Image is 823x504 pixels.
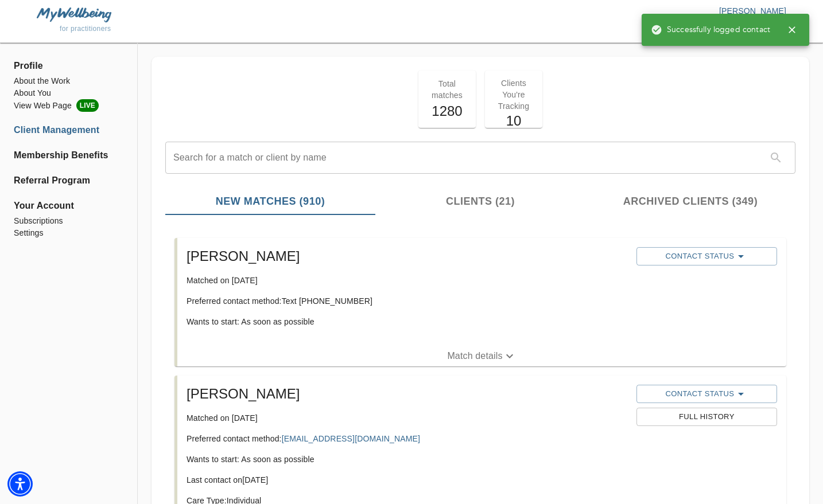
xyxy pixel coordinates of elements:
[425,78,469,101] p: Total matches
[14,75,123,87] a: About the Work
[187,295,627,307] p: Preferred contact method: Text [PHONE_NUMBER]
[177,346,786,366] button: Match details
[76,99,99,112] span: LIVE
[651,24,770,36] span: Successfully logged contact
[14,123,123,137] a: Client Management
[411,5,786,17] p: [PERSON_NAME]
[7,471,33,497] div: Accessibility Menu
[187,385,627,403] h5: [PERSON_NAME]
[282,434,420,443] a: [EMAIL_ADDRESS][DOMAIN_NAME]
[425,102,469,120] h5: 1280
[642,387,771,401] span: Contact Status
[14,99,123,112] li: View Web Page
[14,215,123,227] a: Subscriptions
[382,194,579,209] span: Clients (21)
[592,194,789,209] span: Archived Clients (349)
[187,474,627,486] p: Last contact on [DATE]
[14,87,123,99] a: About You
[492,112,535,130] h5: 10
[14,99,123,112] a: View Web PageLIVE
[636,385,777,403] button: Contact Status
[187,275,627,286] p: Matched on [DATE]
[636,247,777,265] button: Contact Status
[187,433,627,444] p: Preferred contact method:
[172,194,368,209] span: New Matches (910)
[187,412,627,424] p: Matched on [DATE]
[447,349,502,363] p: Match details
[60,25,111,33] span: for practitioners
[14,59,123,73] span: Profile
[14,199,123,213] span: Your Account
[642,249,771,263] span: Contact Status
[37,7,111,22] img: MyWellbeing
[14,227,123,239] a: Settings
[14,149,123,162] a: Membership Benefits
[492,77,535,112] p: Clients You're Tracking
[187,316,627,327] p: Wants to start: As soon as possible
[187,247,627,265] h5: [PERSON_NAME]
[187,454,627,465] p: Wants to start: As soon as possible
[14,174,123,187] a: Referral Program
[636,408,777,426] button: Full History
[642,411,771,424] span: Full History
